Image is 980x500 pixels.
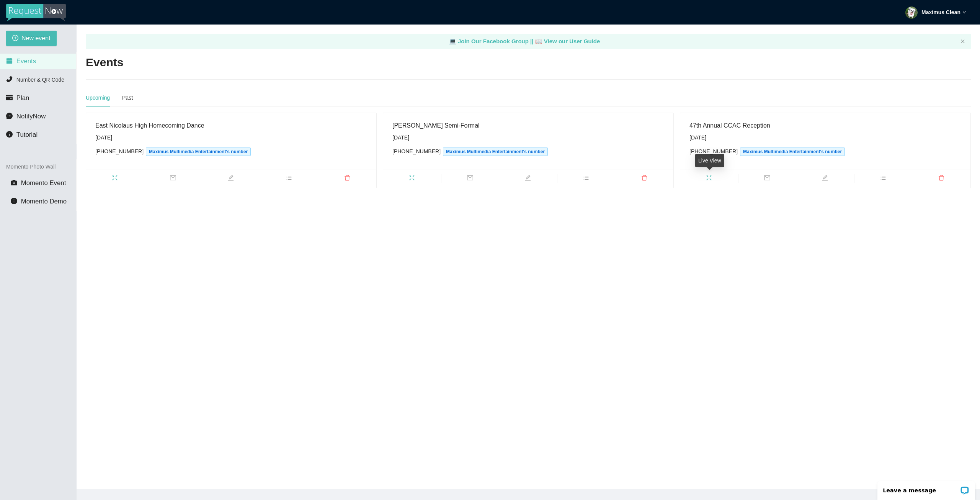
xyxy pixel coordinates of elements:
[738,175,796,183] span: mail
[392,147,664,156] div: [PHONE_NUMBER]
[680,175,738,183] span: fullscreen
[11,198,17,204] span: info-circle
[740,148,845,156] span: Maximus Multimedia Entertainment's number
[962,10,966,14] span: down
[16,94,29,102] span: Plan
[921,9,960,15] strong: Maximus Clean
[535,38,600,44] a: laptop View our User Guide
[912,175,970,183] span: delete
[6,4,66,21] img: RequestNow
[95,121,367,130] div: East Nicolaus High Homecoming Dance
[86,93,110,102] div: Upcoming
[557,175,615,183] span: bars
[6,113,13,119] span: message
[86,55,123,70] h2: Events
[392,133,664,142] div: [DATE]
[16,131,38,138] span: Tutorial
[383,175,441,183] span: fullscreen
[16,77,64,83] span: Number & QR Code
[6,57,13,64] span: calendar
[6,131,13,138] span: info-circle
[441,175,499,183] span: mail
[689,147,961,156] div: [PHONE_NUMBER]
[21,33,51,43] span: New event
[796,175,854,183] span: edit
[86,175,144,183] span: fullscreen
[12,35,18,42] span: plus-circle
[16,113,46,120] span: NotifyNow
[21,198,67,205] span: Momento Demo
[95,147,367,156] div: [PHONE_NUMBER]
[443,148,548,156] span: Maximus Multimedia Entertainment's number
[6,94,13,101] span: credit-card
[499,175,557,183] span: edit
[144,175,202,183] span: mail
[615,175,673,183] span: delete
[854,175,912,183] span: bars
[535,38,542,44] span: laptop
[122,93,133,102] div: Past
[689,133,961,142] div: [DATE]
[11,179,17,186] span: camera
[392,121,664,130] div: [PERSON_NAME] Semi-Formal
[146,148,251,156] span: Maximus Multimedia Entertainment's number
[318,175,376,183] span: delete
[695,154,724,167] div: Live View
[95,133,367,142] div: [DATE]
[872,476,980,500] iframe: LiveChat chat widget
[6,31,57,46] button: plus-circleNew event
[6,76,13,82] span: phone
[202,175,260,183] span: edit
[905,7,918,19] img: ACg8ocKvMLxJsTDqE32xSOC7ah6oeuB-HR74aes2pRaVS42AcLQHjC0n=s96-c
[689,121,961,130] div: 47th Annual CCAC Reception
[449,38,456,44] span: laptop
[449,38,535,44] a: laptop Join Our Facebook Group ||
[960,39,965,44] button: close
[260,175,318,183] span: bars
[16,57,36,65] span: Events
[21,179,66,187] span: Momento Event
